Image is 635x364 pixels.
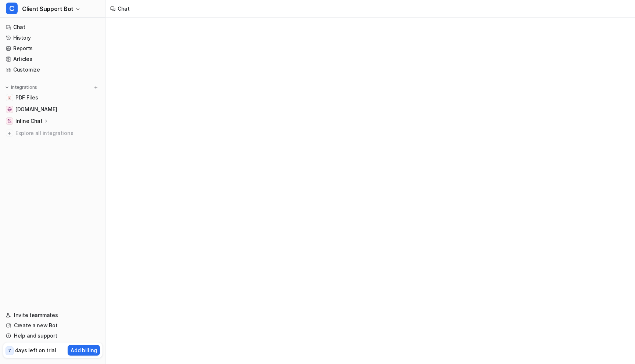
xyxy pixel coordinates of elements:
span: Explore all integrations [15,127,100,139]
img: Inline Chat [7,119,12,123]
a: Invite teammates [3,310,103,320]
img: PDF Files [7,95,12,100]
p: days left on trial [15,346,56,354]
a: PDF FilesPDF Files [3,92,103,103]
p: 7 [8,347,11,354]
p: Integrations [11,84,37,90]
button: Add billing [68,345,100,356]
a: Chat [3,22,103,32]
span: PDF Files [15,94,38,101]
span: [DOMAIN_NAME] [15,106,57,113]
a: www.bitgo.com[DOMAIN_NAME] [3,104,103,114]
span: C [6,3,18,14]
img: expand menu [4,85,10,90]
p: Add billing [71,346,97,354]
div: Chat [118,5,130,12]
a: Help and support [3,331,103,341]
span: Client Support Bot [22,4,73,14]
a: Articles [3,54,103,64]
a: Customize [3,65,103,75]
button: Integrations [3,84,39,91]
p: Inline Chat [15,117,43,125]
img: menu_add.svg [93,85,98,90]
img: explore all integrations [6,130,13,137]
a: Reports [3,43,103,54]
img: www.bitgo.com [7,107,12,112]
a: Explore all integrations [3,128,103,138]
a: History [3,33,103,43]
a: Create a new Bot [3,320,103,331]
